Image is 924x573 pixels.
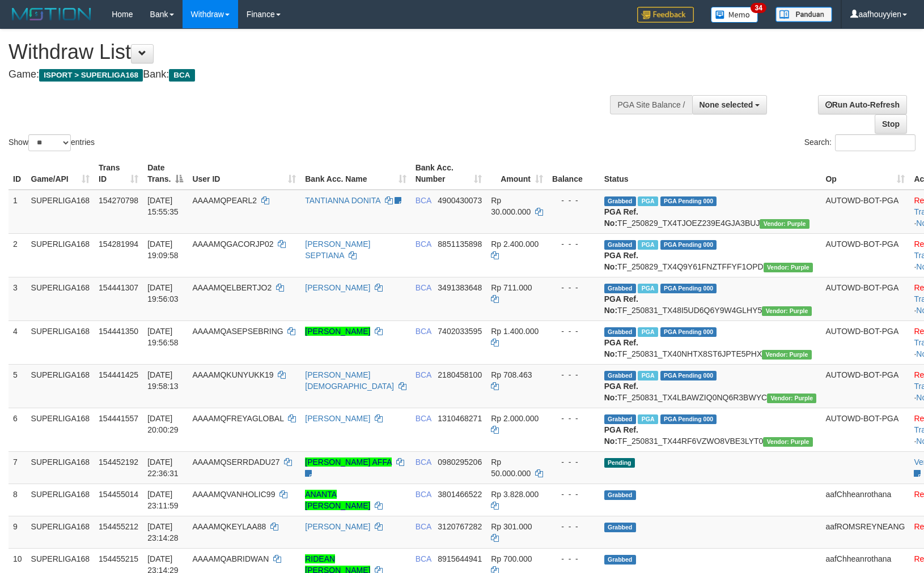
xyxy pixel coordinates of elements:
[99,522,138,531] span: 154455212
[99,414,138,423] span: 154441557
[147,490,179,510] span: [DATE] 23:11:59
[600,157,821,190] th: Status
[438,522,482,531] span: Copy 3120767282 to clipboard
[821,408,909,451] td: AUTOWD-BOT-PGA
[305,283,370,292] a: [PERSON_NAME]
[491,457,531,478] span: Rp 50.000.000
[305,457,392,467] a: [PERSON_NAME] AFFA
[711,7,758,23] img: Button%20Memo.svg
[27,320,95,364] td: SUPERLIGA168
[821,320,909,364] td: AUTOWD-BOT-PGA
[821,364,909,408] td: AUTOWD-BOT-PGA
[99,283,138,292] span: 154441307
[804,134,915,151] label: Search:
[763,437,812,447] span: Vendor URL: https://trx4.1velocity.biz
[604,414,636,424] span: Grabbed
[192,457,279,467] span: AAAAMQSERRDADU27
[147,457,179,478] span: [DATE] 22:36:31
[821,516,909,548] td: aafROMSREYNEANG
[9,157,27,190] th: ID
[305,370,394,391] a: [PERSON_NAME][DEMOGRAPHIC_DATA]
[147,370,179,391] span: [DATE] 19:58:13
[416,522,431,531] span: BCA
[764,263,813,272] span: Vendor URL: https://trx4.1velocity.biz
[99,240,138,249] span: 154281994
[762,306,811,316] span: Vendor URL: https://trx4.1velocity.biz
[604,371,636,380] span: Grabbed
[552,238,595,250] div: - - -
[9,484,27,516] td: 8
[9,451,27,484] td: 7
[147,522,179,542] span: [DATE] 23:14:28
[27,516,95,548] td: SUPERLIGA168
[416,414,431,423] span: BCA
[604,294,638,315] b: PGA Ref. No:
[604,490,636,500] span: Grabbed
[600,277,821,320] td: TF_250831_TX48I5UD6Q6Y9W4GLHY5
[660,414,717,424] span: PGA Pending
[604,382,638,402] b: PGA Ref. No:
[192,490,275,499] span: AAAAMQVANHOLIC99
[552,413,595,424] div: - - -
[637,7,694,23] img: Feedback.jpg
[99,490,138,499] span: 154455014
[821,157,909,190] th: Op: activate to sort column ascending
[767,394,816,403] span: Vendor URL: https://trx4.1velocity.biz
[835,134,915,151] input: Search:
[600,320,821,364] td: TF_250831_TX40NHTX8ST6JPTE5PHX
[27,408,95,451] td: SUPERLIGA168
[192,370,273,379] span: AAAAMQKUNYUKK19
[548,157,600,190] th: Balance
[438,490,482,499] span: Copy 3801466522 to clipboard
[552,282,595,293] div: - - -
[821,233,909,277] td: AUTOWD-BOT-PGA
[416,196,431,205] span: BCA
[775,7,832,22] img: panduan.png
[147,283,179,303] span: [DATE] 19:56:03
[600,364,821,408] td: TF_250831_TX4LBAWZIQ0NQ6R3BWYC
[491,490,539,499] span: Rp 3.828.000
[604,207,638,228] b: PGA Ref. No:
[9,320,27,364] td: 4
[491,196,531,216] span: Rp 30.000.000
[147,240,179,260] span: [DATE] 19:09:58
[143,157,188,190] th: Date Trans.: activate to sort column descending
[821,484,909,516] td: aafChheanrothana
[99,327,138,336] span: 154441350
[762,350,811,360] span: Vendor URL: https://trx4.1velocity.biz
[491,370,532,379] span: Rp 708.463
[192,522,266,531] span: AAAAMQKEYLAA88
[491,522,532,531] span: Rp 301.000
[751,3,766,13] span: 34
[300,157,410,190] th: Bank Acc. Name: activate to sort column ascending
[27,277,95,320] td: SUPERLIGA168
[438,283,482,292] span: Copy 3491383648 to clipboard
[416,327,431,336] span: BCA
[99,196,138,205] span: 154270798
[600,233,821,277] td: TF_250829_TX4Q9Y61FNZTFFYF1OPD
[27,233,95,277] td: SUPERLIGA168
[604,251,638,271] b: PGA Ref. No:
[94,157,143,190] th: Trans ID: activate to sort column ascending
[169,69,194,82] span: BCA
[9,190,27,234] td: 1
[638,327,658,337] span: Marked by aafsoycanthlai
[438,327,482,336] span: Copy 7402033595 to clipboard
[305,414,370,423] a: [PERSON_NAME]
[9,516,27,548] td: 9
[192,283,272,292] span: AAAAMQELBERTJO2
[604,458,635,468] span: Pending
[27,190,95,234] td: SUPERLIGA168
[438,240,482,249] span: Copy 8851135898 to clipboard
[600,408,821,451] td: TF_250831_TX44RF6VZWO8VBE3LYT0
[147,327,179,347] span: [DATE] 19:56:58
[660,284,717,293] span: PGA Pending
[875,114,907,134] a: Stop
[9,277,27,320] td: 3
[438,196,482,205] span: Copy 4900430073 to clipboard
[188,157,300,190] th: User ID: activate to sort column ascending
[99,370,138,379] span: 154441425
[305,327,370,336] a: [PERSON_NAME]
[660,240,717,250] span: PGA Pending
[638,414,658,424] span: Marked by aafsoycanthlai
